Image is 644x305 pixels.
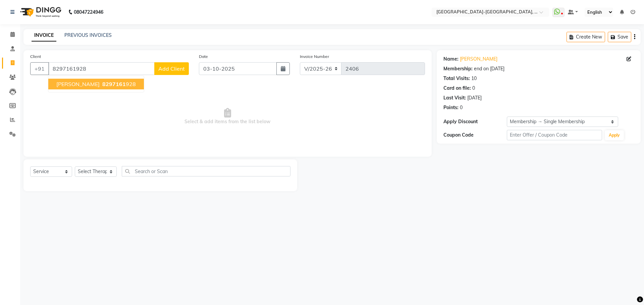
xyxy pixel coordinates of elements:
div: Membership: [443,65,473,72]
div: Card on file: [443,85,471,92]
div: Last Visit: [443,94,466,101]
label: Date [199,54,208,60]
span: [PERSON_NAME] [56,81,100,87]
button: Add Client [154,62,189,75]
a: [PERSON_NAME] [460,56,497,63]
span: Select & add items from the list below [30,83,425,150]
div: Points: [443,104,459,111]
a: INVOICE [32,29,56,42]
input: Enter Offer / Coupon Code [507,130,602,140]
b: 08047224946 [74,3,103,21]
div: Coupon Code [443,132,507,139]
div: 0 [472,85,475,92]
button: Save [608,32,631,42]
div: [DATE] [467,94,482,101]
div: Name: [443,56,459,63]
button: Create New [567,32,605,42]
div: Total Visits: [443,75,470,82]
div: end on [DATE] [474,65,504,72]
input: Search by Name/Mobile/Email/Code [48,62,155,75]
span: 8297161 [102,81,126,87]
ngb-highlight: 928 [101,81,136,87]
span: Add Client [158,65,185,72]
div: 10 [471,75,477,82]
div: Apply Discount [443,118,507,125]
button: Apply [605,130,624,140]
input: Search or Scan [122,166,290,176]
label: Invoice Number [300,54,329,60]
div: 0 [460,104,463,111]
img: logo [17,3,63,21]
label: Client [30,54,41,60]
a: PREVIOUS INVOICES [64,32,112,38]
button: +91 [30,62,49,75]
